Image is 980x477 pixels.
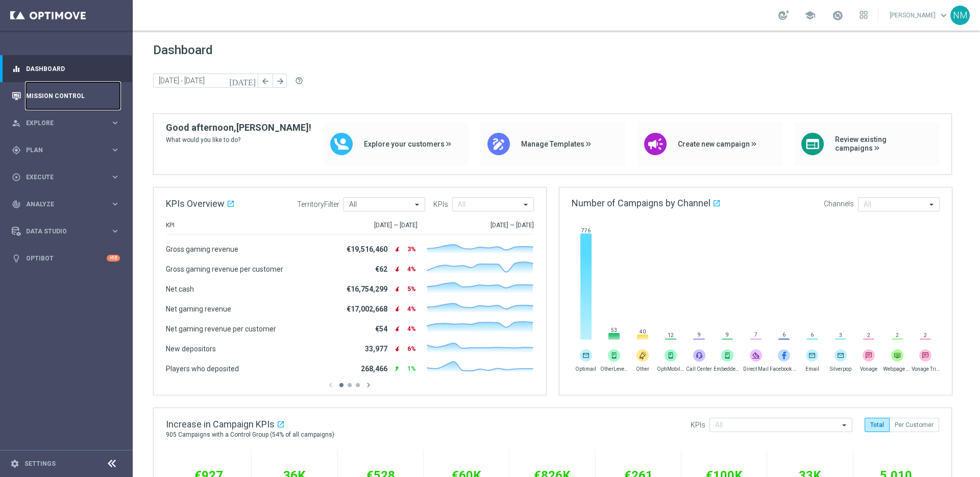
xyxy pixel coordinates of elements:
[11,119,120,127] button: person_search Explore keyboard_arrow_right
[12,82,120,109] div: Mission Control
[12,200,21,209] i: track_changes
[26,82,120,109] a: Mission Control
[110,226,120,236] i: keyboard_arrow_right
[26,201,110,207] span: Analyze
[11,173,120,181] button: play_circle_outline Execute keyboard_arrow_right
[26,147,110,153] span: Plan
[11,254,120,263] button: lightbulb Optibot +10
[24,461,56,467] a: Settings
[12,64,21,74] i: equalizer
[10,459,19,468] i: settings
[12,118,21,128] i: person_search
[26,228,110,234] span: Data Studio
[110,118,120,128] i: keyboard_arrow_right
[26,120,110,126] span: Explore
[804,10,816,21] span: school
[11,227,120,235] button: Data Studio keyboard_arrow_right
[12,173,21,182] i: play_circle_outline
[110,172,120,182] i: keyboard_arrow_right
[26,174,110,180] span: Execute
[12,227,110,236] div: Data Studio
[889,8,950,23] a: [PERSON_NAME]keyboard_arrow_down
[12,254,21,263] i: lightbulb
[950,6,970,25] div: NM
[26,55,120,82] a: Dashboard
[12,245,120,272] div: Optibot
[11,92,120,100] button: Mission Control
[12,173,110,182] div: Execute
[11,146,120,154] button: gps_fixed Plan keyboard_arrow_right
[107,255,120,261] div: +10
[938,10,949,21] span: keyboard_arrow_down
[12,146,110,155] div: Plan
[11,200,120,208] button: track_changes Analyze keyboard_arrow_right
[110,145,120,155] i: keyboard_arrow_right
[12,55,120,82] div: Dashboard
[12,146,21,155] i: gps_fixed
[12,200,110,209] div: Analyze
[26,245,107,272] a: Optibot
[11,65,120,73] button: equalizer Dashboard
[110,199,120,209] i: keyboard_arrow_right
[12,118,110,128] div: Explore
